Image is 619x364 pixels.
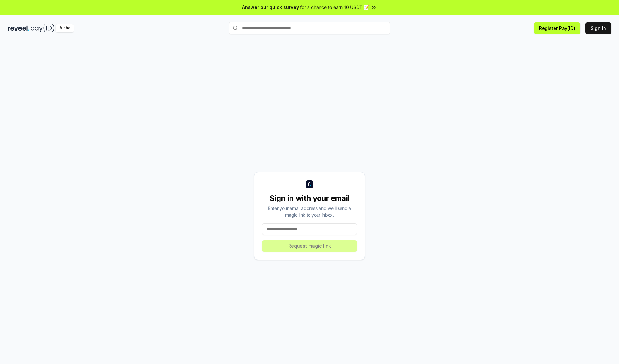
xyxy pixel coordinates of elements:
img: logo_small [306,180,313,188]
span: for a chance to earn 10 USDT 📝 [300,4,369,11]
div: Sign in with your email [262,193,357,203]
img: pay_id [31,24,54,32]
span: Answer our quick survey [242,4,299,11]
div: Alpha [56,24,74,32]
img: reveel_dark [8,24,29,32]
div: Enter your email address and we’ll send a magic link to your inbox. [262,205,357,218]
button: Sign In [585,22,611,34]
button: Register Pay(ID) [534,22,580,34]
